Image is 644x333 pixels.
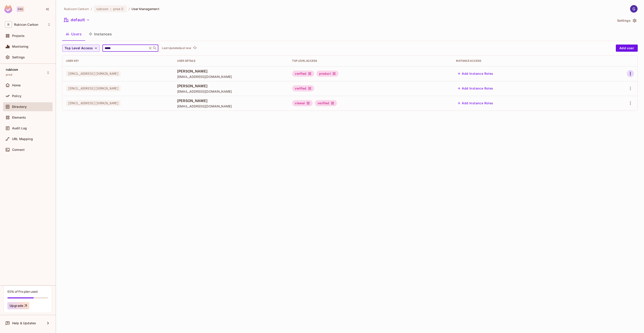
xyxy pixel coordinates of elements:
span: the active workspace [64,7,89,11]
p: Last Updated just now [162,46,191,50]
span: Connect [12,148,25,152]
div: verified [292,70,314,77]
span: [EMAIL_ADDRESS][DOMAIN_NAME] [66,85,121,91]
span: Elements [12,116,26,119]
button: Add user [616,45,638,52]
div: Instance Access [456,59,590,63]
span: Directory [12,105,27,109]
span: Settings [12,55,25,59]
span: Help & Updates [12,321,36,325]
li: / [129,7,130,11]
div: verified [292,85,314,92]
div: User Key [66,59,170,63]
span: [PERSON_NAME] [177,83,285,88]
button: Instances [85,28,115,40]
div: User Details [177,59,285,63]
button: Settings [615,17,638,24]
button: Add Instance Roles [456,85,495,92]
div: Pro [17,6,24,12]
button: Users [62,28,85,40]
div: product [316,70,339,77]
div: viewer [292,100,313,106]
span: User Management [131,7,159,11]
span: Policy [12,94,21,98]
span: Projects [12,34,25,38]
span: [EMAIL_ADDRESS][DOMAIN_NAME] [66,100,121,106]
button: default [62,16,92,23]
span: [EMAIL_ADDRESS][DOMAIN_NAME] [177,104,285,108]
span: : [110,7,112,11]
div: verified [315,100,337,106]
button: Upgrade [7,302,29,309]
div: Top Level Access [292,59,449,63]
span: rubicon [96,7,108,11]
span: [EMAIL_ADDRESS][DOMAIN_NAME] [66,71,121,77]
span: Monitoring [12,45,29,48]
span: URL Mapping [12,137,33,141]
span: [EMAIL_ADDRESS][DOMAIN_NAME] [177,75,285,79]
div: 65% of Pro plan used [7,289,38,294]
span: Audit Log [12,126,27,130]
span: Workspace: Rubicon Carbon [14,23,38,26]
span: rubicon [6,68,18,71]
span: prod [6,73,13,77]
span: refresh [193,46,197,50]
span: prod [113,7,121,11]
img: Guy Hirshenzon [630,5,638,13]
li: / [91,7,92,11]
span: [PERSON_NAME] [177,98,285,103]
span: [EMAIL_ADDRESS][DOMAIN_NAME] [177,89,285,94]
button: Top Level Access [62,45,100,52]
button: Add Instance Roles [456,70,495,77]
span: Click to refresh data [191,45,197,51]
button: Add Instance Roles [456,100,495,107]
span: R [5,21,12,28]
img: SReyMgAAAABJRU5ErkJggg== [4,5,12,13]
span: Home [12,83,21,87]
span: Top Level Access [65,45,93,51]
button: refresh [192,45,197,51]
span: [PERSON_NAME] [177,69,285,74]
